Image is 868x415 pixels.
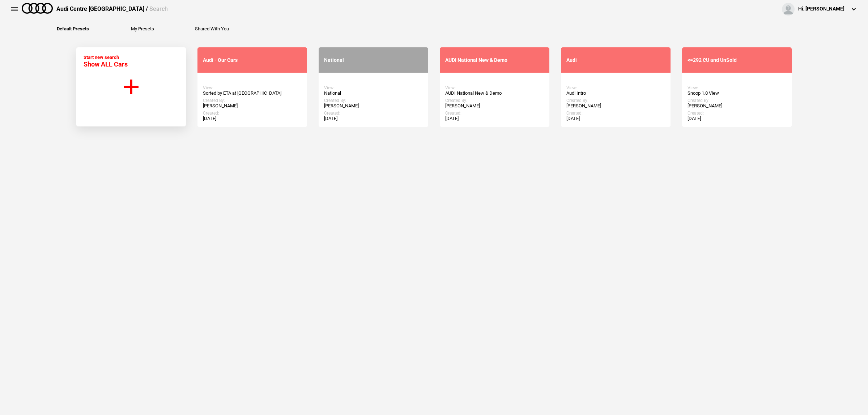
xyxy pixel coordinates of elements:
div: View: [445,85,544,90]
div: Created: [566,111,665,116]
div: View: [203,85,302,90]
div: [DATE] [566,116,665,121]
div: Audi Centre [GEOGRAPHIC_DATA] / [56,5,168,13]
div: Audi - Our Cars [203,57,302,63]
div: [DATE] [324,116,423,121]
button: Default Presets [57,26,89,31]
div: Created: [203,111,302,116]
div: [PERSON_NAME] [324,103,423,109]
span: Search [149,5,168,12]
div: View: [688,85,786,90]
button: My Presets [131,26,154,31]
div: Audi [566,57,665,63]
div: Created: [688,111,786,116]
div: Created By: [324,98,423,103]
div: Created By: [566,98,665,103]
div: Snoop 1.0 View [688,90,786,96]
div: Created By: [445,98,544,103]
div: Start new search [84,55,128,68]
div: [PERSON_NAME] [688,103,786,109]
button: Start new search Show ALL Cars [76,47,186,127]
div: [PERSON_NAME] [566,103,665,109]
button: Shared With You [195,26,229,31]
div: View: [324,85,423,90]
div: Created: [324,111,423,116]
div: Created By: [203,98,302,103]
div: [PERSON_NAME] [445,103,544,109]
div: AUDI National New & Demo [445,90,544,96]
div: Created By: [688,98,786,103]
div: Audi Intro [566,90,665,96]
div: Sorted by ETA at [GEOGRAPHIC_DATA] [203,90,302,96]
div: [DATE] [203,116,302,121]
div: View: [566,85,665,90]
div: [PERSON_NAME] [203,103,302,109]
div: <=292 CU and UnSold [688,57,786,63]
div: National [324,57,423,63]
div: [DATE] [688,116,786,121]
div: Hi, [PERSON_NAME] [798,5,844,13]
div: [DATE] [445,116,544,121]
div: National [324,90,423,96]
div: AUDI National New & Demo [445,57,544,63]
img: audi.png [22,3,53,14]
span: Show ALL Cars [84,60,128,68]
div: Created: [445,111,544,116]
